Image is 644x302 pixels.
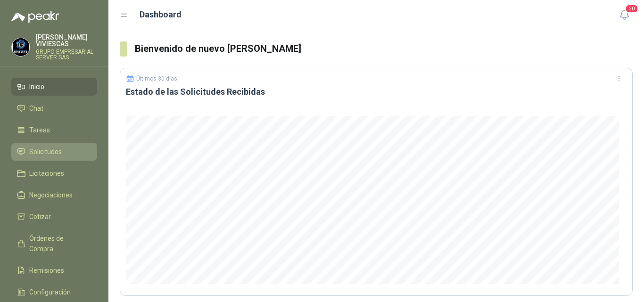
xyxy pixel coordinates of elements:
span: 20 [625,4,638,13]
span: Negociaciones [29,190,73,200]
a: Chat [11,99,97,117]
a: Tareas [11,121,97,139]
p: [PERSON_NAME] VIVIESCAS [36,34,97,47]
span: Solicitudes [29,147,62,157]
h3: Bienvenido de nuevo [PERSON_NAME] [135,41,633,56]
p: GRUPO EMPRESARIAL SERVER SAS [36,49,97,60]
img: Company Logo [12,38,30,56]
a: Solicitudes [11,143,97,161]
span: Chat [29,103,43,114]
span: Cotizar [29,212,51,222]
h1: Dashboard [140,8,182,21]
span: Configuración [29,287,71,297]
a: Inicio [11,78,97,96]
a: Negociaciones [11,186,97,204]
span: Tareas [29,125,50,135]
a: Órdenes de Compra [11,229,97,258]
img: Logo peakr [11,11,59,23]
h3: Estado de las Solicitudes Recibidas [126,86,627,98]
button: 20 [616,7,633,24]
a: Licitaciones [11,164,97,182]
span: Inicio [29,82,44,92]
span: Licitaciones [29,168,64,179]
span: Órdenes de Compra [29,233,88,254]
span: Remisiones [29,265,64,276]
a: Cotizar [11,208,97,226]
a: Remisiones [11,261,97,279]
a: Configuración [11,283,97,301]
p: Últimos 30 días [136,75,177,82]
